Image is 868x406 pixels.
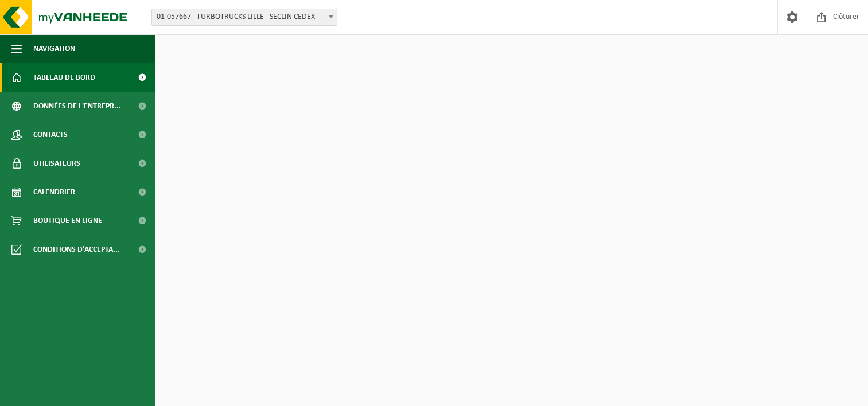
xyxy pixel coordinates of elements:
span: Contacts [33,120,68,149]
span: 01-057667 - TURBOTRUCKS LILLE - SECLIN CEDEX [152,9,337,25]
span: 01-057667 - TURBOTRUCKS LILLE - SECLIN CEDEX [151,9,337,26]
span: Navigation [33,34,75,63]
span: Utilisateurs [33,149,80,178]
span: Calendrier [33,178,75,206]
span: Tableau de bord [33,63,95,92]
span: Conditions d'accepta... [33,235,120,264]
span: Boutique en ligne [33,206,102,235]
span: Données de l'entrepr... [33,92,121,120]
